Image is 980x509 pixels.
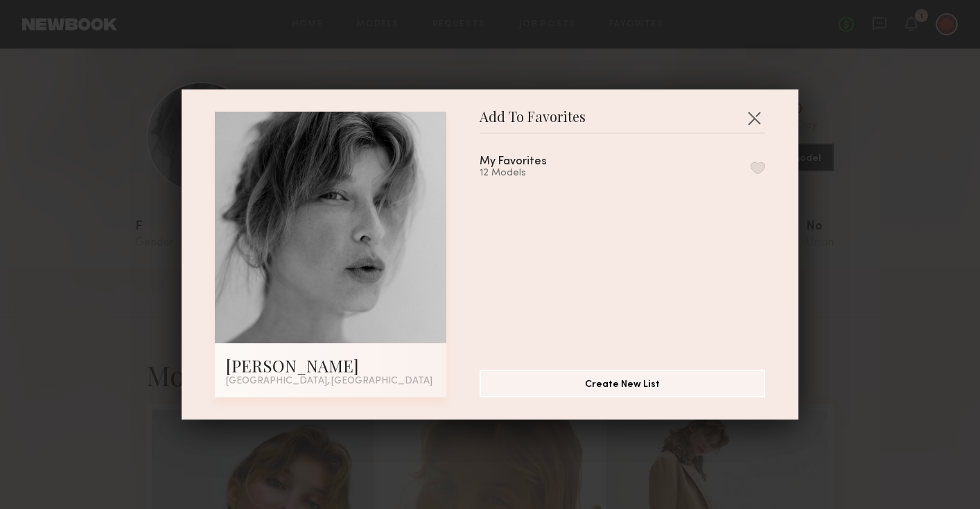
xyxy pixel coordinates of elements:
button: Close [743,107,765,129]
button: Create New List [480,370,765,397]
span: Add To Favorites [480,112,586,132]
div: My Favorites [480,156,547,168]
div: 12 Models [480,168,580,179]
div: [GEOGRAPHIC_DATA], [GEOGRAPHIC_DATA] [226,377,435,386]
div: [PERSON_NAME] [226,354,435,377]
